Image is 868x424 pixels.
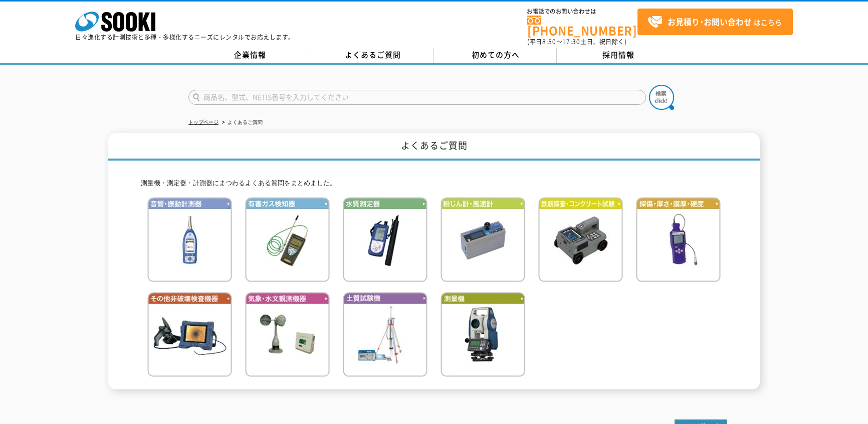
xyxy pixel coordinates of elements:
a: 企業情報 [188,48,311,63]
span: はこちら [647,15,782,30]
span: お電話でのお問い合わせは [527,9,637,15]
p: 日々進化する計測技術と多種・多様化するニーズにレンタルでお応えします。 [75,34,295,40]
span: 17:30 [562,37,580,46]
input: 商品名、型式、NETIS番号を入力してください [188,90,646,105]
span: (平日 ～ 土日、祝日除く) [527,37,626,46]
img: 土質試験機 [343,292,427,377]
img: 音響・振動計測器 [147,197,232,282]
h1: よくあるご質問 [108,133,760,161]
img: 水質測定器 [343,197,427,282]
img: 探傷・厚さ・膜厚・硬度 [636,197,721,282]
a: トップページ [188,119,219,125]
span: 8:50 [542,37,556,46]
img: 鉄筋検査・コンクリート試験 [538,197,623,282]
strong: お見積り･お問い合わせ [668,16,752,28]
img: btn_search.png [649,85,674,110]
img: 有害ガス検知器 [245,197,330,282]
p: 測量機・測定器・計測器にまつわるよくある質問をまとめました。 [141,178,727,189]
a: よくあるご質問 [311,48,434,63]
li: よくあるご質問 [220,117,263,128]
a: [PHONE_NUMBER] [527,16,637,36]
img: 気象・水文観測機器 [245,292,330,377]
a: 採用情報 [557,48,680,63]
a: お見積り･お問い合わせはこちら [637,9,793,35]
img: 測量機 [441,292,525,377]
span: 初めての方へ [472,49,520,60]
img: その他非破壊検査機器 [147,292,232,377]
img: 粉じん計・風速計 [441,197,525,282]
a: 初めての方へ [434,48,557,63]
